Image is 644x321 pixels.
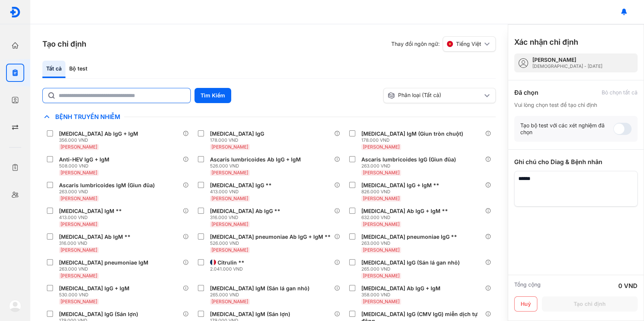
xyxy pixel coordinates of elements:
[514,37,578,47] h3: Xác nhận chỉ định
[514,281,541,290] div: Tổng cộng
[361,259,460,266] div: [MEDICAL_DATA] IgG (Sán lá gan nhỏ)
[532,63,602,69] div: [DEMOGRAPHIC_DATA] - [DATE]
[212,196,248,201] span: [PERSON_NAME]
[61,221,97,227] span: [PERSON_NAME]
[618,281,638,290] div: 0 VND
[59,137,141,143] div: 356.000 VND
[210,292,313,298] div: 265.000 VND
[61,170,97,175] span: [PERSON_NAME]
[361,208,448,215] div: [MEDICAL_DATA] Ab IgG + IgM **
[212,170,248,175] span: [PERSON_NAME]
[59,189,158,195] div: 263.000 VND
[361,137,466,143] div: 178.000 VND
[61,273,97,279] span: [PERSON_NAME]
[59,259,148,266] div: [MEDICAL_DATA] pneumoniae IgM
[59,233,131,240] div: [MEDICAL_DATA] Ab IgM **
[210,266,247,272] div: 2.041.000 VND
[42,39,86,49] h3: Tạo chỉ định
[363,299,400,304] span: [PERSON_NAME]
[59,240,134,246] div: 316.000 VND
[363,273,400,279] span: [PERSON_NAME]
[210,240,334,246] div: 526.000 VND
[61,196,97,201] span: [PERSON_NAME]
[361,130,463,137] div: [MEDICAL_DATA] IgM (Giun tròn chuột)
[65,61,91,78] div: Bộ test
[532,56,602,63] div: [PERSON_NAME]
[59,130,138,137] div: [MEDICAL_DATA] Ab IgG + IgM
[61,144,97,150] span: [PERSON_NAME]
[194,88,231,103] button: Tìm Kiếm
[210,208,280,215] div: [MEDICAL_DATA] Ab IgG **
[59,285,129,292] div: [MEDICAL_DATA] IgG + IgM
[361,182,439,189] div: [MEDICAL_DATA] IgG + IgM **
[361,215,451,221] div: 632.000 VND
[361,156,456,163] div: Ascaris lumbricoides IgG (Giun đũa)
[514,296,537,312] button: Huỷ
[61,299,97,304] span: [PERSON_NAME]
[218,259,244,266] div: Citrulin **
[59,156,109,163] div: Anti-HEV IgG + IgM
[210,163,304,169] div: 526.000 VND
[59,163,112,169] div: 508.000 VND
[212,299,248,304] span: [PERSON_NAME]
[520,122,613,136] div: Tạo bộ test với các xét nghiệm đã chọn
[363,221,400,227] span: [PERSON_NAME]
[361,163,459,169] div: 263.000 VND
[387,92,483,99] div: Phân loại (Tất cả)
[9,6,21,18] img: logo
[514,102,638,108] div: Vui lòng chọn test để tạo chỉ định
[391,36,496,52] div: Thay đổi ngôn ngữ:
[9,300,21,312] img: logo
[542,296,638,312] button: Tạo chỉ định
[363,247,400,253] span: [PERSON_NAME]
[210,311,290,318] div: [MEDICAL_DATA] IgM (Sán lợn)
[514,157,638,166] div: Ghi chú cho Diag & Bệnh nhân
[59,292,132,298] div: 530.000 VND
[361,189,442,195] div: 826.000 VND
[363,196,400,201] span: [PERSON_NAME]
[59,266,151,272] div: 263.000 VND
[59,215,125,221] div: 413.000 VND
[210,156,301,163] div: Ascaris lumbricoides Ab IgG + IgM
[363,170,400,175] span: [PERSON_NAME]
[456,41,481,47] span: Tiếng Việt
[210,137,267,143] div: 178.000 VND
[210,182,272,189] div: [MEDICAL_DATA] IgG **
[602,89,638,96] div: Bỏ chọn tất cả
[59,208,122,215] div: [MEDICAL_DATA] IgM **
[212,144,248,150] span: [PERSON_NAME]
[59,311,138,318] div: [MEDICAL_DATA] IgG (Sán lợn)
[210,233,331,240] div: [MEDICAL_DATA] pneumoniae Ab IgG + IgM **
[61,247,97,253] span: [PERSON_NAME]
[363,144,400,150] span: [PERSON_NAME]
[210,189,275,195] div: 413.000 VND
[212,221,248,227] span: [PERSON_NAME]
[51,113,124,121] span: Bệnh Truyền Nhiễm
[361,266,463,272] div: 265.000 VND
[210,130,264,137] div: [MEDICAL_DATA] IgG
[361,233,457,240] div: [MEDICAL_DATA] pneumoniae IgG **
[514,88,538,97] div: Đã chọn
[361,240,460,246] div: 263.000 VND
[42,61,65,78] div: Tất cả
[361,285,440,292] div: [MEDICAL_DATA] Ab IgG + IgM
[59,182,155,189] div: Ascaris lumbricoides IgM (Giun đũa)
[210,215,283,221] div: 316.000 VND
[210,285,310,292] div: [MEDICAL_DATA] IgM (Sán lá gan nhỏ)
[361,292,443,298] div: 358.000 VND
[212,247,248,253] span: [PERSON_NAME]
